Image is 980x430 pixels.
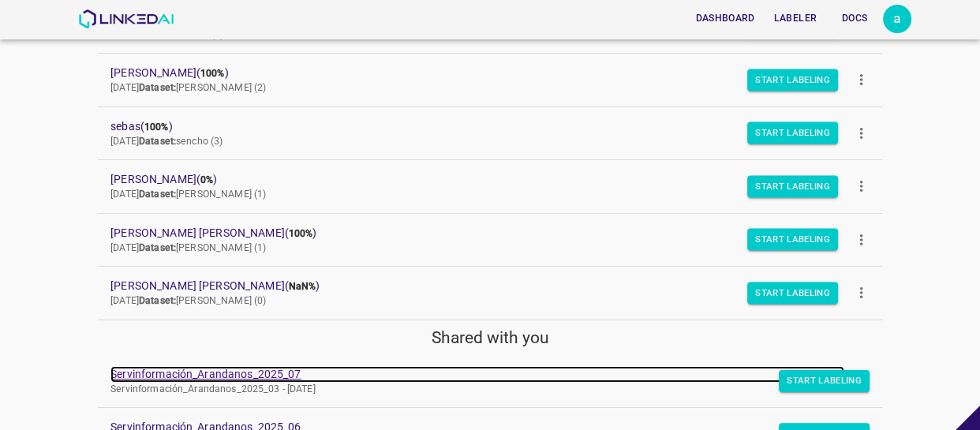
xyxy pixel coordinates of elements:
[110,383,844,397] p: Servinformación_Arandanos_2025_03 - [DATE]
[747,122,838,144] button: Start Labeling
[110,366,844,383] a: Servinformación_Arandanos_2025_07
[139,29,176,40] b: Dataset:
[289,228,313,239] b: 100%
[826,2,883,35] a: Docs
[110,118,844,135] span: sebas ( )
[139,242,176,253] b: Dataset:
[110,242,266,253] span: [DATE] [PERSON_NAME] (1)
[689,6,761,32] button: Dashboard
[747,229,838,251] button: Start Labeling
[289,281,316,292] b: NaN%
[843,275,879,311] button: more
[843,115,879,151] button: more
[765,2,826,35] a: Labeler
[110,29,223,40] span: [DATE] yaaaaa (3)
[139,189,176,200] b: Dataset:
[768,6,823,32] button: Labeler
[747,282,838,304] button: Start Labeling
[110,65,844,81] span: [PERSON_NAME] ( )
[139,136,176,147] b: Dataset:
[98,54,882,107] a: [PERSON_NAME](100%)[DATE]Dataset:[PERSON_NAME] (2)
[843,169,879,204] button: more
[843,222,879,257] button: more
[98,327,882,349] h5: Shared with you
[98,160,882,213] a: [PERSON_NAME](0%)[DATE]Dataset:[PERSON_NAME] (1)
[883,5,911,33] div: a
[110,82,266,93] span: [DATE] [PERSON_NAME] (2)
[843,62,879,98] button: more
[200,68,225,79] b: 100%
[139,82,176,93] b: Dataset:
[110,136,223,147] span: [DATE] sencho (3)
[747,69,838,91] button: Start Labeling
[98,107,882,160] a: sebas(100%)[DATE]Dataset:sencho (3)
[110,171,844,188] span: [PERSON_NAME] ( )
[779,370,870,392] button: Start Labeling
[139,295,176,306] b: Dataset:
[144,122,169,133] b: 100%
[98,267,882,320] a: [PERSON_NAME] [PERSON_NAME](NaN%)[DATE]Dataset:[PERSON_NAME] (0)
[829,6,880,32] button: Docs
[110,278,844,294] span: [PERSON_NAME] [PERSON_NAME] ( )
[110,225,844,241] span: [PERSON_NAME] [PERSON_NAME] ( )
[98,214,882,267] a: [PERSON_NAME] [PERSON_NAME](100%)[DATE]Dataset:[PERSON_NAME] (1)
[110,295,266,306] span: [DATE] [PERSON_NAME] (0)
[78,9,174,28] img: LinkedAI
[883,5,911,33] button: Open settings
[110,189,266,200] span: [DATE] [PERSON_NAME] (1)
[747,175,838,197] button: Start Labeling
[200,174,213,185] b: 0%
[686,2,764,35] a: Dashboard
